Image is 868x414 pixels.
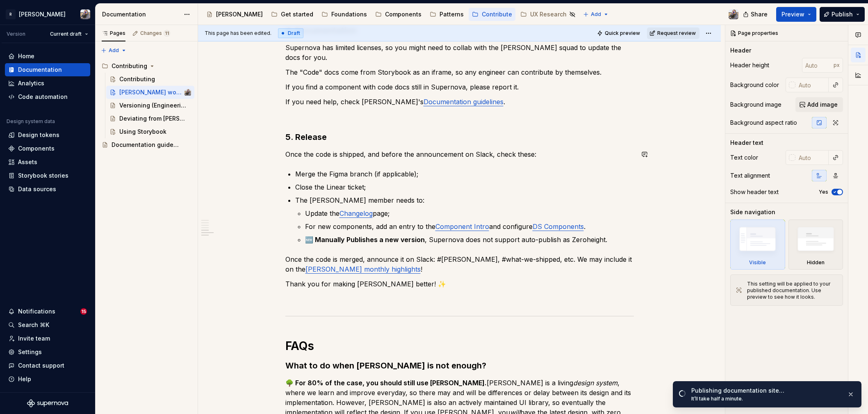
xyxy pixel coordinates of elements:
[729,9,738,19] img: Ian
[80,9,90,19] img: Ian
[119,88,183,96] div: [PERSON_NAME] workflow
[285,361,486,371] strong: What to do when [PERSON_NAME] is not enough?
[605,30,640,37] span: Quick preview
[435,222,489,231] a: Component Intro
[5,305,90,318] button: Notifications15
[331,10,367,18] div: Foundations
[788,220,843,270] div: Hidden
[18,321,49,329] div: Search ⌘K
[730,153,758,162] div: Text color
[18,334,50,343] div: Invite team
[730,101,781,109] div: Background image
[18,348,42,356] div: Settings
[106,99,194,112] a: Versioning (Engineering)
[5,77,90,90] a: Analytics
[739,7,773,22] button: Share
[5,63,90,76] a: Documentation
[807,259,825,266] div: Hidden
[18,144,55,153] div: Components
[595,27,644,39] button: Quick preview
[285,279,634,289] p: Thank you for making [PERSON_NAME] better! ✨
[119,101,187,110] div: Versioning (Engineering)
[285,97,634,107] p: If you need help, check [PERSON_NAME]'s .
[98,59,194,151] div: Page tree
[98,59,194,73] div: Contributing
[482,10,512,18] div: Contribute
[5,318,90,332] button: Search ⌘K
[106,73,194,86] a: Contributing
[50,31,82,37] span: Current draft
[730,46,751,55] div: Header
[285,254,634,274] p: Once the code is merged, announce it on Slack: #[PERSON_NAME], #what-we-shipped, etc. We may incl...
[832,10,853,18] span: Publish
[691,387,841,395] div: Publishing documentation site…
[730,81,779,89] div: Background color
[285,149,634,159] p: Once the code is shipped, and before the announcement on Slack, check these:
[691,396,841,402] div: It’ll take half a minute.
[119,128,166,136] div: Using Storybook
[747,281,838,300] div: This setting will be applied to your published documentation. Use preview to see how it looks.
[426,8,467,21] a: Patterns
[385,10,421,18] div: Components
[203,6,579,23] div: Page tree
[203,8,266,21] a: [PERSON_NAME]
[5,142,90,155] a: Components
[18,66,62,74] div: Documentation
[295,169,634,179] p: Merge the Figma branch (if applicable);
[5,156,90,169] a: Assets
[106,112,194,125] a: Deviating from [PERSON_NAME]
[164,30,170,37] span: 11
[5,50,90,63] a: Home
[802,58,834,73] input: Auto
[647,27,699,39] button: Request review
[469,8,515,21] a: Contribute
[657,30,696,37] span: Request review
[5,332,90,345] a: Invite team
[112,141,179,149] div: Documentation guidelines
[530,10,567,18] div: UX Research
[216,10,263,18] div: [PERSON_NAME]
[795,150,829,165] input: Auto
[18,79,44,87] div: Analytics
[119,114,187,123] div: Deviating from [PERSON_NAME]
[305,222,634,231] p: For new components, add an entry to the and configure .
[730,208,775,216] div: Side navigation
[106,125,194,138] a: Using Storybook
[730,139,763,147] div: Header text
[5,169,90,182] a: Storybook stories
[119,75,155,83] div: Contributing
[781,10,804,18] span: Preview
[730,188,779,196] div: Show header text
[305,265,421,273] a: [PERSON_NAME] monthly highlights
[591,11,601,18] span: Add
[834,62,840,69] p: px
[7,31,25,37] div: Version
[2,5,93,23] button: R[PERSON_NAME]Ian
[18,185,56,193] div: Data sources
[6,9,16,19] div: R
[749,259,766,266] div: Visible
[517,8,579,21] a: UX Research
[80,308,87,315] span: 15
[98,138,194,151] a: Documentation guidelines
[268,8,317,21] a: Get started
[27,399,68,407] svg: Supernova Logo
[295,182,634,192] p: Close the Linear ticket;
[533,222,584,231] a: DS Components
[795,78,829,92] input: Auto
[285,339,634,353] h1: FAQs
[730,172,770,180] div: Text alignment
[5,345,90,359] a: Settings
[5,359,90,372] button: Contact support
[98,45,129,56] button: Add
[5,373,90,386] button: Help
[140,30,170,37] div: Changes
[730,119,797,127] div: Background aspect ratio
[102,30,125,37] div: Pages
[440,10,464,18] div: Patterns
[339,209,373,217] a: Changelog
[807,101,838,109] span: Add image
[285,43,634,62] p: Supernova has limited licenses, so you might need to collab with the [PERSON_NAME] squad to updat...
[18,52,34,60] div: Home
[185,89,191,96] img: Ian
